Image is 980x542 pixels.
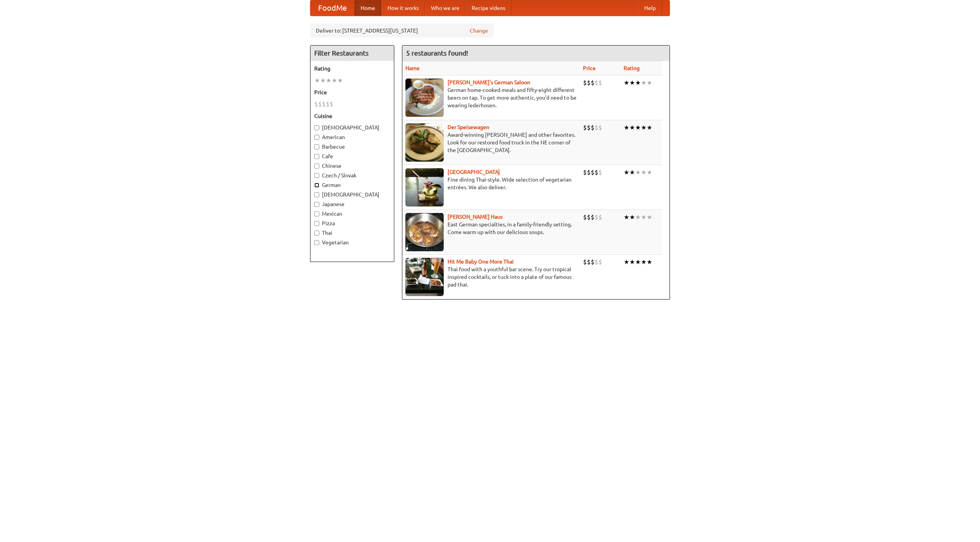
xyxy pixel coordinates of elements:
input: Pizza [314,221,319,226]
li: $ [591,79,595,87]
li: ★ [337,76,343,85]
li: $ [587,213,591,221]
li: $ [595,168,598,177]
p: German home-cooked meals and fifty-eight different beers on tap. To get more authentic, you'd nee... [405,86,577,109]
li: ★ [647,123,652,132]
li: $ [595,258,598,266]
label: Chinese [314,162,390,170]
li: $ [587,168,591,177]
li: ★ [624,168,629,177]
li: ★ [624,79,629,87]
a: Recipe videos [465,0,511,16]
a: Rating [624,65,640,71]
li: $ [583,168,587,177]
li: $ [591,123,595,132]
a: Home [354,0,381,16]
li: ★ [314,76,320,85]
input: Chinese [314,164,319,169]
input: Czech / Slovak [314,173,319,178]
li: ★ [641,79,647,87]
a: [GEOGRAPHIC_DATA] [448,169,500,175]
li: $ [583,258,587,266]
label: German [314,181,390,189]
input: Barbecue [314,144,319,149]
a: Name [405,65,420,71]
input: [DEMOGRAPHIC_DATA] [314,192,319,197]
h5: Price [314,88,390,96]
input: Vegetarian [314,240,319,245]
li: ★ [635,79,641,87]
li: ★ [635,258,641,266]
li: ★ [624,123,629,132]
label: Mexican [314,210,390,218]
li: $ [583,79,587,87]
li: $ [595,79,598,87]
img: satay.jpg [405,168,444,206]
label: Japanese [314,200,390,208]
label: Vegetarian [314,239,390,246]
li: $ [318,100,322,108]
p: East German specialties, in a family-friendly setting. Come warm up with our delicious soups. [405,221,577,236]
li: ★ [332,76,337,85]
p: Thai food with a youthful bar scene. Try our tropical inspired cocktails, or tuck into a plate of... [405,265,577,288]
label: American [314,133,390,141]
li: ★ [624,213,629,221]
li: ★ [641,168,647,177]
b: Der Speisewagen [448,124,489,130]
li: ★ [629,213,635,221]
a: How it works [381,0,425,16]
li: $ [598,79,602,87]
li: $ [326,100,330,108]
li: $ [583,123,587,132]
li: $ [587,258,591,266]
li: ★ [326,76,332,85]
li: $ [314,100,318,108]
input: Mexican [314,211,319,216]
li: ★ [635,213,641,221]
li: ★ [629,258,635,266]
li: ★ [647,79,652,87]
a: [PERSON_NAME] Haus [448,214,503,220]
li: ★ [629,123,635,132]
li: $ [598,168,602,177]
a: Who we are [425,0,465,16]
ng-pluralize: 5 restaurants found! [406,49,468,57]
li: $ [322,100,326,108]
label: Czech / Slovak [314,172,390,179]
li: $ [598,123,602,132]
div: Deliver to: [STREET_ADDRESS][US_STATE] [310,24,494,38]
label: Barbecue [314,143,390,151]
li: $ [583,213,587,221]
a: Change [470,27,488,34]
li: ★ [624,258,629,266]
input: Thai [314,231,319,236]
li: ★ [647,168,652,177]
li: ★ [629,79,635,87]
li: $ [598,258,602,266]
li: $ [587,79,591,87]
li: ★ [641,258,647,266]
li: ★ [635,123,641,132]
h5: Rating [314,65,390,72]
label: [DEMOGRAPHIC_DATA] [314,124,390,131]
h5: Cuisine [314,112,390,120]
label: [DEMOGRAPHIC_DATA] [314,191,390,198]
a: Hit Me Baby One More Thai [448,259,514,265]
img: esthers.jpg [405,79,444,117]
h4: Filter Restaurants [310,46,394,61]
li: ★ [629,168,635,177]
a: [PERSON_NAME]'s German Saloon [448,79,530,85]
img: kohlhaus.jpg [405,213,444,251]
li: $ [598,213,602,221]
img: babythai.jpg [405,258,444,296]
li: ★ [647,258,652,266]
li: ★ [641,123,647,132]
p: Fine dining Thai-style. Wide selection of vegetarian entrées. We also deliver. [405,176,577,191]
input: [DEMOGRAPHIC_DATA] [314,125,319,130]
li: $ [330,100,333,108]
li: $ [591,213,595,221]
a: FoodMe [310,0,354,16]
